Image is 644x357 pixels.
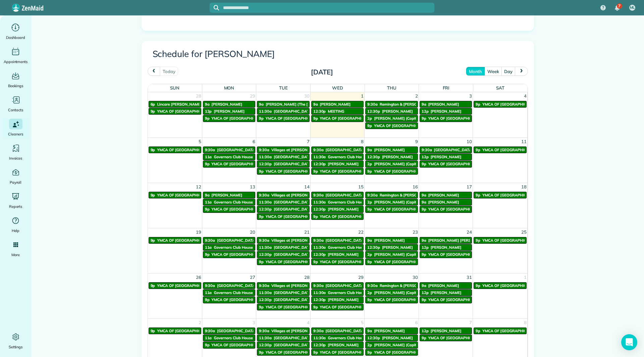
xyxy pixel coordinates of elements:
span: 9:30a [259,238,269,243]
span: [PERSON_NAME] [374,238,405,243]
span: Villages at [PERSON_NAME][GEOGRAPHIC_DATA] [271,283,361,288]
a: 9:30a Remington & [PERSON_NAME] [365,101,418,108]
span: 9p [476,102,480,107]
span: YMCA OF [GEOGRAPHIC_DATA] [157,147,214,152]
a: 9p YMCA OF [GEOGRAPHIC_DATA] [149,192,201,198]
a: Appointments [3,46,29,65]
span: [PERSON_NAME] [428,283,459,288]
span: 11:30a [313,290,326,295]
a: 9a [PERSON_NAME] [365,146,418,153]
a: 9:30a [GEOGRAPHIC_DATA] [203,146,256,153]
a: 11:30a [GEOGRAPHIC_DATA] [257,108,310,115]
a: 9p YMCA OF [GEOGRAPHIC_DATA] [203,251,256,258]
button: prev [148,67,160,76]
a: 9a [PERSON_NAME] [365,237,418,244]
span: Help [12,227,20,234]
span: [PERSON_NAME] [211,193,242,197]
a: Dashboard [3,22,29,41]
a: 12p [PERSON_NAME] [203,108,256,115]
span: 9p [259,259,264,264]
span: 9p [205,162,210,166]
span: 11:30a [259,200,272,204]
span: 9p [422,162,426,166]
span: 9p [367,123,372,128]
button: day [501,67,516,76]
span: Contacts [8,107,23,113]
span: 9a [422,102,426,107]
a: 12:30p [PERSON_NAME] [365,244,418,251]
span: 9p [313,214,318,219]
span: 11:30a [259,155,272,159]
span: [PERSON_NAME] [431,109,462,114]
a: 9p YMCA OF [GEOGRAPHIC_DATA] [257,258,310,265]
span: 11:30a [259,109,272,114]
a: 9p YMCA OF [GEOGRAPHIC_DATA] [257,168,310,175]
span: 9p [151,147,155,152]
a: 9p YMCA OF [GEOGRAPHIC_DATA] [365,122,418,129]
span: Governors Club House [214,155,253,159]
span: 12:30p [259,162,272,166]
a: 12:30p [PERSON_NAME] [311,206,364,213]
span: [PERSON_NAME] [328,207,359,212]
span: 9:30a [367,283,378,288]
a: 12:30p [GEOGRAPHIC_DATA] [257,161,310,167]
span: YMCA OF [GEOGRAPHIC_DATA] [428,162,485,166]
span: Dashboard [6,34,25,41]
a: 9p YMCA OF [GEOGRAPHIC_DATA] [257,213,310,220]
span: [GEOGRAPHIC_DATA] [274,162,313,166]
span: [GEOGRAPHIC_DATA] [274,109,313,114]
a: 2p [PERSON_NAME] (Capitol Grange NO. 18) [365,251,418,258]
span: YMCA OF [GEOGRAPHIC_DATA] [157,283,214,288]
a: 11:30a [GEOGRAPHIC_DATA] [257,244,310,251]
a: 9a [PERSON_NAME] [PERSON_NAME] [420,237,472,244]
span: 9:30a [205,238,215,243]
span: 9:30a [205,283,215,288]
span: 9p [205,207,210,212]
span: YMCA OF [GEOGRAPHIC_DATA] [374,259,431,264]
span: YMCA OF [GEOGRAPHIC_DATA] [266,116,323,121]
span: 9p [476,238,480,243]
span: [GEOGRAPHIC_DATA] [274,207,313,212]
span: 9:30a [259,283,269,288]
span: 9p [259,214,264,219]
span: Lincare [PERSON_NAME] Locartion [157,102,219,107]
span: Governors Club House [328,200,367,204]
span: [GEOGRAPHIC_DATA] [274,245,313,250]
span: 9p [205,252,210,257]
a: 12p [PERSON_NAME] [420,244,472,251]
span: [GEOGRAPHIC_DATA] [274,200,313,204]
a: 9p YMCA OF [GEOGRAPHIC_DATA] [474,192,526,198]
a: 9:30a [GEOGRAPHIC_DATA] [311,237,364,244]
a: 9:30a Remington & [PERSON_NAME] [365,282,418,289]
span: [PERSON_NAME] (Capitol Grange NO. 18) [374,252,448,257]
span: Remington & [PERSON_NAME] [380,283,434,288]
span: 12:30p [259,252,272,257]
span: YMCA OF [GEOGRAPHIC_DATA] [482,193,539,197]
a: 12:30p [PERSON_NAME] [311,251,364,258]
a: 9:30a Villages at [PERSON_NAME][GEOGRAPHIC_DATA] [257,237,310,244]
span: 9a [367,238,372,243]
span: YMCA OF [GEOGRAPHIC_DATA] [428,207,485,212]
a: Cleaners [3,119,29,137]
a: 9p YMCA OF [GEOGRAPHIC_DATA] [474,282,526,289]
a: 12:30p [GEOGRAPHIC_DATA] [257,206,310,213]
a: 9p YMCA OF [GEOGRAPHIC_DATA] [203,161,256,167]
span: 9:30a [313,283,324,288]
span: 12:30p [367,109,380,114]
a: 9:30a [GEOGRAPHIC_DATA] [311,192,364,198]
span: Villages at [PERSON_NAME][GEOGRAPHIC_DATA] [271,238,361,243]
a: 9a [PERSON_NAME] [203,192,256,198]
a: 9p YMCA OF [GEOGRAPHIC_DATA] [311,115,364,122]
a: 9:30a [GEOGRAPHIC_DATA] [203,237,256,244]
span: 9:30a [422,147,432,152]
a: 9p YMCA OF [GEOGRAPHIC_DATA] [311,258,364,265]
button: Focus search [210,5,219,10]
a: 9p YMCA OF [GEOGRAPHIC_DATA] [149,237,201,244]
span: YMCA OF [GEOGRAPHIC_DATA] [211,207,268,212]
span: YMCA OF [GEOGRAPHIC_DATA] [428,252,485,257]
span: 2p [367,252,372,257]
a: 6p Lincare [PERSON_NAME] Locartion [149,101,201,108]
span: [PERSON_NAME] [211,102,242,107]
span: YMCA OF [GEOGRAPHIC_DATA] [482,147,539,152]
span: 9:30a [367,102,378,107]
